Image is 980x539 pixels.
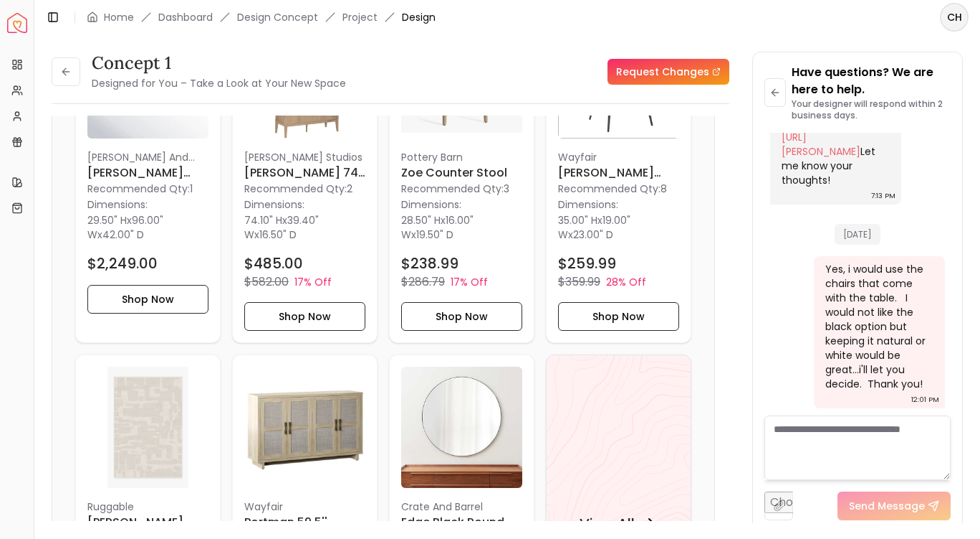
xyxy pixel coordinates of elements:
[792,64,951,98] p: Have questions? We are here to help.
[87,253,158,273] h4: $2,249.00
[607,59,729,85] a: Request Changes
[294,275,332,289] p: 17% Off
[244,213,365,242] p: x x
[416,228,453,242] span: 19.50" D
[244,213,282,228] span: 74.10" H
[87,150,208,164] p: [PERSON_NAME] And Main
[244,213,319,242] span: 39.40" W
[558,253,616,273] h4: $259.99
[782,116,863,159] a: [DOMAIN_NAME][URL][PERSON_NAME]
[558,196,618,213] p: Dimensions:
[244,500,365,514] p: Wayfair
[389,5,534,343] div: Zoe Counter Stool
[87,500,208,514] p: ruggable
[244,196,304,213] p: Dimensions:
[835,224,880,245] span: [DATE]
[401,273,445,291] p: $286.79
[92,76,346,90] small: Designed for You – Take a Look at Your New Space
[558,302,679,331] button: Shop Now
[573,228,613,242] span: 23.00" D
[401,17,522,139] img: Zoe Counter Stool image
[558,273,600,291] p: $359.99
[940,3,969,32] button: CH
[244,273,289,291] p: $582.00
[244,17,365,139] img: Nolan 74" Tall Wide Arched Shelving Display Cabinet Bookshelf image
[558,213,679,242] p: x x
[232,5,378,343] div: Nolan 74" Tall Wide Arched Shelving Display Cabinet Bookshelf
[401,514,522,531] h6: Edge Black Round Wall Mirror
[401,367,522,488] img: Edge Black Round Wall Mirror image
[451,275,488,289] p: 17% Off
[87,514,208,531] h6: [PERSON_NAME] Tufted Rug
[558,150,679,164] p: Wayfair
[558,17,679,139] img: Moeller Solid Back Side Chair image
[87,17,208,139] img: Tully Oval Dining Table image
[558,213,630,242] span: 19.00" W
[87,367,208,488] img: Holme Pearl Tufted Rug image
[244,150,365,164] p: [PERSON_NAME] Studios
[389,5,534,343] a: Zoe Counter Stool imagePottery BarnZoe Counter StoolRecommended Qty:3Dimensions:28.50" Hx16.00" W...
[87,10,436,24] nav: breadcrumb
[401,182,522,196] p: Recommended Qty: 3
[546,5,691,343] div: Moeller Solid Back Side Chair
[87,196,148,213] p: Dimensions:
[401,213,474,242] span: 16.00" W
[244,302,365,331] button: Shop Now
[401,164,522,182] h6: Zoe Counter Stool
[87,213,163,242] span: 96.00" W
[87,213,208,242] p: x x
[75,5,221,343] div: Tully Oval Dining Table
[244,253,303,273] h4: $485.00
[558,182,679,196] p: Recommended Qty: 8
[401,213,441,228] span: 28.50" H
[92,52,346,75] h3: concept 1
[871,189,895,203] div: 7:13 PM
[401,500,522,514] p: Crate And Barrel
[75,5,221,343] a: Tully Oval Dining Table image[PERSON_NAME] And Main[PERSON_NAME] Oval Dining TableRecommended Qty...
[401,213,522,242] p: x x
[87,213,127,228] span: 29.50" H
[102,228,144,242] span: 42.00" D
[342,10,378,24] a: Project
[558,213,597,228] span: 35.00" H
[87,164,208,182] h6: [PERSON_NAME] Oval Dining Table
[401,196,461,213] p: Dimensions:
[402,10,436,24] span: Design
[158,10,213,24] a: Dashboard
[244,164,365,182] h6: [PERSON_NAME] 74" Tall Wide Arched Shelving Display Cabinet Bookshelf
[558,164,679,182] h6: [PERSON_NAME] Solid Back Side Chair
[244,514,365,531] h6: Portman 59.5'' Sideboard
[7,13,27,33] img: Spacejoy Logo
[546,5,691,343] a: Moeller Solid Back Side Chair imageWayfair[PERSON_NAME] Solid Back Side ChairRecommended Qty:8Dim...
[232,5,378,343] a: Nolan 74" Tall Wide Arched Shelving Display Cabinet Bookshelf image[PERSON_NAME] Studios[PERSON_N...
[244,367,365,488] img: Portman 59.5'' Sideboard image
[580,513,635,533] h4: View All
[259,228,297,242] span: 16.50" D
[911,393,939,407] div: 12:01 PM
[244,182,365,196] p: Recommended Qty: 2
[606,275,646,289] p: 28% Off
[401,150,522,164] p: Pottery Barn
[87,182,208,196] p: Recommended Qty: 1
[401,253,458,273] h4: $238.99
[401,302,522,331] button: Shop Now
[7,13,27,33] a: Spacejoy
[237,10,318,24] li: Design Concept
[104,10,134,24] a: Home
[87,285,208,314] button: Shop Now
[792,98,951,121] p: Your designer will respond within 2 business days.
[825,262,931,391] div: Yes, i would use the chairs that come with the table. I would not like the black option but keepi...
[941,4,967,30] span: CH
